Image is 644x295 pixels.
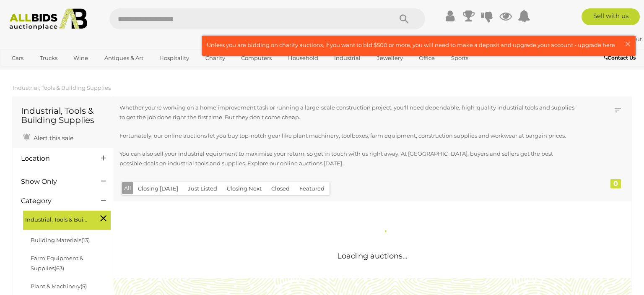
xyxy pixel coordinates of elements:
[31,255,83,271] a: Farm Equipment & Supplies(63)
[34,51,63,65] a: Trucks
[99,51,149,65] a: Antiques & Art
[604,53,638,63] a: Contact Us
[371,51,408,65] a: Jewellery
[604,55,636,61] b: Contact Us
[81,237,90,243] span: (13)
[5,8,92,30] img: Allbids.com.au
[6,65,77,79] a: [GEOGRAPHIC_DATA]
[294,182,330,195] button: Featured
[6,51,29,65] a: Cars
[383,8,425,29] button: Search
[119,149,577,169] p: You can also sell your industrial equipment to maximise your return, so get in touch with us righ...
[31,283,87,290] a: Plant & Machinery(5)
[266,182,295,195] button: Closed
[283,51,324,65] a: Household
[624,36,631,52] span: ×
[610,179,621,188] div: 0
[329,51,366,65] a: Industrial
[413,51,440,65] a: Office
[582,8,640,25] a: Sell with us
[25,213,88,225] span: Industrial, Tools & Building Supplies
[21,197,88,205] h4: Category
[154,51,195,65] a: Hospitality
[200,51,231,65] a: Charity
[31,237,90,243] a: Building Materials(13)
[68,51,93,65] a: Wine
[119,131,577,141] p: Fortunately, our online auctions let you buy top-notch gear like plant machinery, toolboxes, farm...
[236,51,277,65] a: Computers
[222,182,267,195] button: Closing Next
[122,182,133,194] button: All
[183,182,222,195] button: Just Listed
[13,84,111,91] a: Industrial, Tools & Building Supplies
[21,106,104,125] h1: Industrial, Tools & Building Supplies
[21,178,88,185] h4: Show Only
[337,251,408,261] span: Loading auctions...
[446,51,474,65] a: Sports
[31,134,73,142] span: Alert this sale
[133,182,183,195] button: Closing [DATE]
[21,155,88,162] h4: Location
[80,283,87,290] span: (5)
[119,103,577,123] p: Whether you're working on a home improvement task or running a large-scale construction project, ...
[55,265,64,272] span: (63)
[21,131,75,144] a: Alert this sale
